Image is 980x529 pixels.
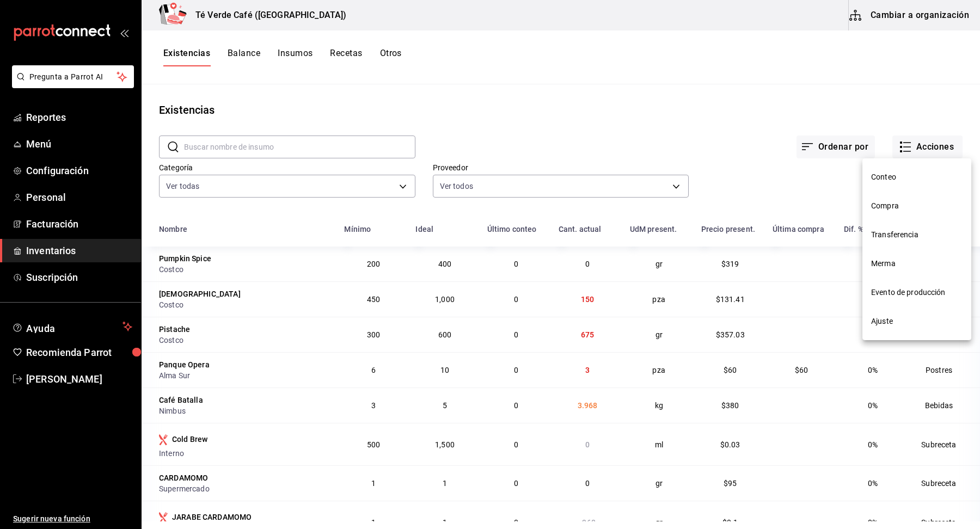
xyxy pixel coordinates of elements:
[871,316,963,327] span: Ajuste
[871,287,963,298] span: Evento de producción
[871,171,963,183] span: Conteo
[871,258,963,269] span: Merma
[871,200,963,212] span: Compra
[871,229,963,241] span: Transferencia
